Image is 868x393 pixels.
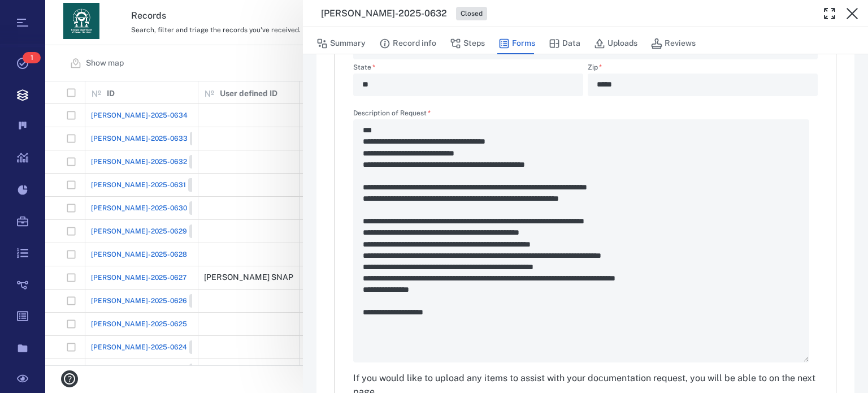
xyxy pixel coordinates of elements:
label: Description of Request [353,110,818,119]
button: Reviews [651,33,696,54]
button: Toggle Fullscreen [818,2,841,25]
button: Uploads [594,33,637,54]
button: Data [549,33,580,54]
button: Steps [450,33,485,54]
span: 1 [23,52,41,63]
label: State [353,64,583,74]
button: Close [841,2,863,25]
button: Summary [316,33,366,54]
span: Help [25,8,49,18]
button: Forms [498,33,535,54]
button: Record info [379,33,436,54]
h3: [PERSON_NAME]-2025-0632 [321,7,447,20]
label: Zip [588,64,818,74]
span: Closed [458,9,485,19]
